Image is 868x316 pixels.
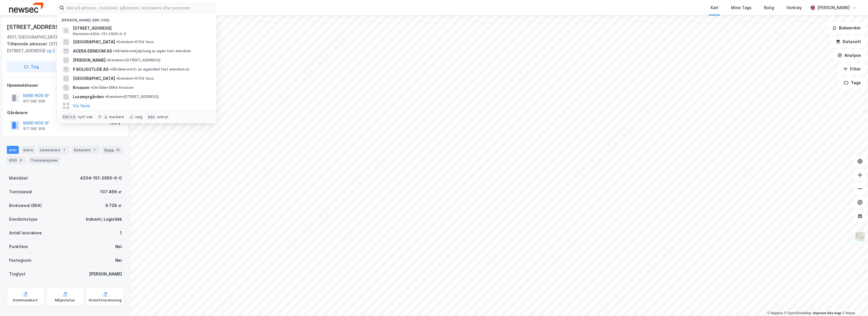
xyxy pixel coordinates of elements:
img: newsec-logo.f6e21ccffca1b3a03d2d.png [9,3,43,13]
button: Datasett [831,36,866,47]
div: Miljøstatus [55,298,75,303]
span: [GEOGRAPHIC_DATA] [73,75,115,82]
button: Bokmerker [827,22,866,34]
span: Eiendom • 4204-151-2955-0-0 [73,32,126,36]
span: • [110,67,111,71]
span: Eiendom • [STREET_ADDRESS] [105,94,159,99]
input: Søk på adresse, matrikkel, gårdeiere, leietakere eller personer [64,3,216,12]
div: 917 082 308 [23,126,45,131]
div: esc [147,114,156,120]
div: Kommunekart [13,298,38,303]
div: Leietakere [38,146,69,154]
div: 917 082 308 [23,99,45,104]
span: [PERSON_NAME] [73,57,106,64]
span: • [105,94,107,99]
button: Vis flere [73,102,90,109]
div: Bruksareal (BRA) [9,202,42,209]
div: avbryt [157,115,169,119]
div: 9 728 ㎡ [105,202,122,209]
span: P BOLIGUTLEIE AS [73,66,108,73]
button: Tag [7,61,56,73]
div: Eiendomstype [9,216,38,223]
div: Matrikkel [9,175,28,182]
div: 1 [120,230,122,236]
button: Tags [839,77,866,88]
span: • [91,85,92,90]
div: 1 [61,147,67,153]
div: 13 [115,147,121,153]
div: Festegrunn [9,257,31,264]
img: Z [855,231,865,242]
span: Gårdeiere • Kjøp/salg av egen fast eiendom [113,49,191,53]
span: Gårdeiere • Utl. av egen/leid fast eiendom el. [110,67,190,72]
div: 1 [92,147,97,153]
span: • [116,40,118,44]
span: • [116,76,118,80]
div: Kart [711,4,719,11]
span: Tilhørende adresser: [7,41,49,46]
div: ESG [7,156,26,164]
div: Kontrollprogram for chat [840,289,868,316]
div: Ctrl + k [61,114,77,120]
a: Improve this map [813,311,841,315]
div: Nei [115,257,122,264]
div: [STREET_ADDRESS], [STREET_ADDRESS] [7,41,120,54]
div: Bygg [102,146,123,154]
div: Eiere [21,146,35,154]
div: Antall leietakere [9,230,42,236]
span: [GEOGRAPHIC_DATA] [73,39,115,45]
div: Tomteareal [9,188,32,195]
a: OpenStreetMap [784,311,812,315]
iframe: Chat Widget [840,289,868,316]
span: [STREET_ADDRESS] [73,25,210,32]
div: Industri, Logistikk [86,216,122,223]
span: Eiendom • 5704 Voss [116,76,154,81]
span: Krossen [73,84,89,91]
div: Bolig [764,4,774,11]
span: Luramyrgården [73,93,104,100]
div: 8 [18,157,24,163]
div: [PERSON_NAME] [817,4,850,11]
div: Punktleie [9,243,28,250]
span: • [107,58,108,62]
span: Eiendom • [STREET_ADDRESS] [107,58,160,63]
span: Eiendom • 5704 Voss [116,40,154,44]
a: Mapbox [767,311,783,315]
div: markere [109,115,124,119]
div: Info [7,146,19,154]
div: Gårdeiere [7,109,124,116]
div: nytt søk [78,115,93,119]
div: Tinglyst [9,271,25,277]
div: Transaksjoner [28,156,60,164]
div: Mine Tags [731,4,752,11]
div: velg [135,115,143,119]
span: AGERA EIENDOM AS [73,48,112,55]
div: Grunnforurensning [89,298,122,303]
span: • [113,49,115,53]
div: Nei [115,243,122,250]
div: 4204-151-2955-0-0 [80,175,122,182]
span: Område • 3864 Krossen [91,85,134,90]
div: 4617, [GEOGRAPHIC_DATA] [7,34,60,41]
div: Verktøy [787,4,802,11]
div: Hjemmelshaver [7,82,124,89]
div: Datasett [71,146,100,154]
div: 107 466 ㎡ [100,188,122,195]
button: Filter [838,63,866,75]
div: [STREET_ADDRESS] [7,22,63,31]
div: [PERSON_NAME] [89,271,122,277]
div: [PERSON_NAME] søk (100) [57,13,216,24]
button: Analyse [833,50,866,61]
